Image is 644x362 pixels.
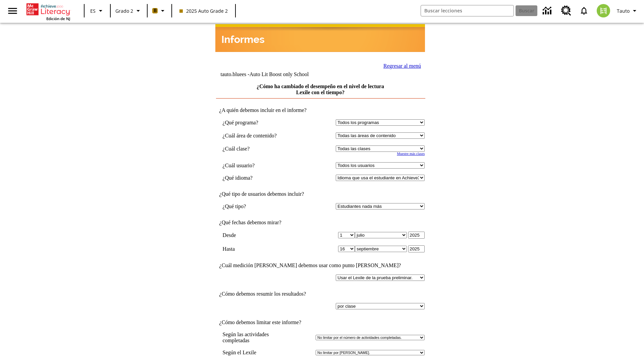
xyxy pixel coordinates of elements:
[223,119,298,126] td: ¿Qué programa?
[223,203,298,209] td: ¿Qué tipo?
[539,2,557,20] a: Centro de información
[26,2,70,21] div: Portada
[421,5,514,16] input: Buscar campo
[216,319,425,325] td: ¿Cómo debemos limitar este informe?
[216,220,425,226] td: ¿Qué fechas debemos mirar?
[154,6,157,15] span: B
[216,262,425,268] td: ¿Cuál medición [PERSON_NAME] debemos usar como punto [PERSON_NAME]?
[113,5,145,17] button: Grado: Grado 2, Elige un grado
[215,24,425,52] img: header
[223,331,315,344] td: Según las actividades completadas
[223,162,298,169] td: ¿Cuál usuario?
[220,71,343,77] td: tauto.bluees -
[150,5,169,17] button: Boost El color de la clase es anaranjado claro. Cambiar el color de la clase.
[257,83,384,95] a: ¿Cómo ha cambiado el desempeño en el nivel de lectura Lexile con el tiempo?
[87,5,108,17] button: Lenguaje: ES, Selecciona un idioma
[575,2,593,19] a: Notificaciones
[223,350,315,356] td: Según el Lexile
[593,2,614,19] button: Escoja un nuevo avatar
[397,152,425,156] a: Muestre más clases
[223,133,277,138] nobr: ¿Cuál área de contenido?
[216,191,425,197] td: ¿Qué tipo de usuarios debemos incluir?
[216,291,425,297] td: ¿Cómo debemos resumir los resultados?
[383,63,421,69] a: Regresar al menú
[597,4,610,17] img: avatar image
[179,7,228,14] span: 2025 Auto Grade 2
[90,7,96,14] span: ES
[223,175,298,181] td: ¿Qué idioma?
[614,5,641,17] button: Perfil/Configuración
[223,245,298,252] td: Hasta
[115,7,133,14] span: Grado 2
[250,71,309,77] nobr: Auto Lit Boost only School
[557,2,575,20] a: Centro de recursos, Se abrirá en una pestaña nueva.
[223,232,298,239] td: Desde
[3,1,22,21] button: Abrir el menú lateral
[223,145,298,152] td: ¿Cuál clase?
[216,107,425,113] td: ¿A quién debemos incluir en el informe?
[617,7,630,14] span: Tauto
[46,16,70,21] span: Edición de NJ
